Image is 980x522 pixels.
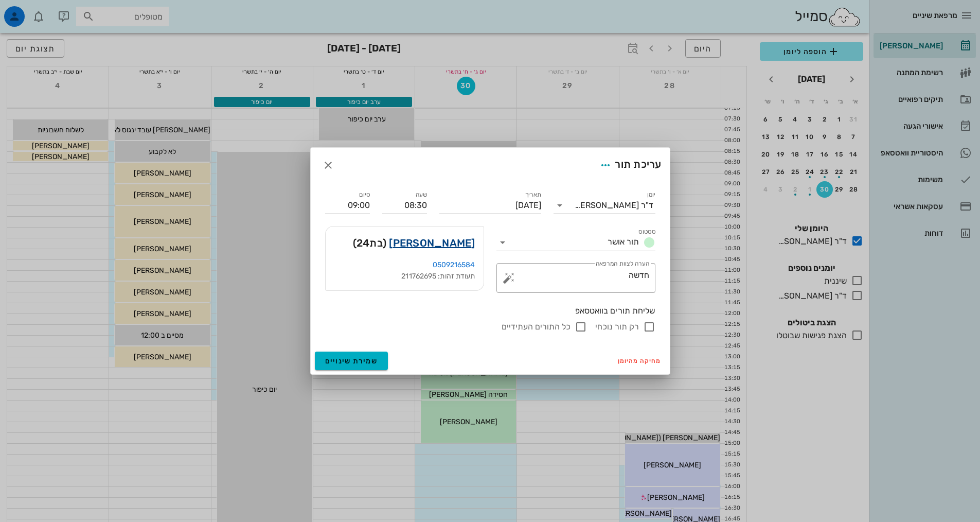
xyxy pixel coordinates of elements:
[595,260,649,268] label: הערה לצוות המרפאה
[357,237,370,249] span: 24
[525,191,541,199] label: תאריך
[596,156,661,175] div: עריכת תור
[353,235,387,251] span: (בת )
[433,260,475,269] a: 0509216584
[334,271,475,282] div: תעודת זהות: 211762695
[575,201,653,210] div: ד"ר [PERSON_NAME]
[502,322,571,332] label: כל התורים העתידיים
[608,237,639,247] span: תור אושר
[325,305,655,317] div: שליחת תורים בוואטסאפ
[647,191,655,199] label: יומן
[415,191,427,199] label: שעה
[595,322,639,332] label: רק תור נוכחי
[496,234,655,251] div: סטטוסתור אושר
[389,235,475,251] a: [PERSON_NAME]
[638,228,655,236] label: סטטוס
[315,352,388,370] button: שמירת שינויים
[325,357,378,366] span: שמירת שינויים
[614,354,666,368] button: מחיקה מהיומן
[618,357,662,364] span: מחיקה מהיומן
[359,191,370,199] label: סיום
[554,197,655,214] div: יומןד"ר [PERSON_NAME]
